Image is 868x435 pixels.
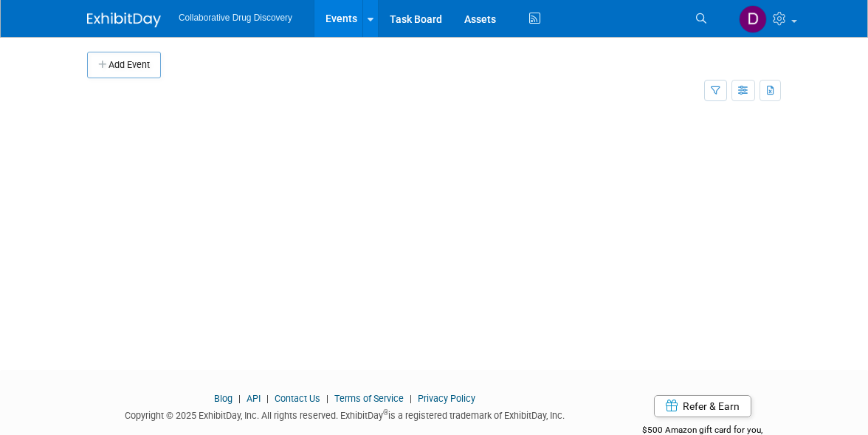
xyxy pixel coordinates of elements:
a: Contact Us [275,393,320,404]
a: Refer & Earn [654,395,751,417]
a: API [247,393,261,404]
span: | [406,393,416,404]
span: | [235,393,244,404]
img: Daniel Castro [739,5,767,33]
button: Add Event [87,52,161,78]
sup: ® [383,408,388,417]
span: | [323,393,332,404]
a: Privacy Policy [418,393,475,404]
div: Copyright © 2025 ExhibitDay, Inc. All rights reserved. ExhibitDay is a registered trademark of Ex... [87,405,602,422]
img: ExhibitDay [87,13,161,27]
span: Collaborative Drug Discovery [179,13,292,23]
span: | [263,393,272,404]
a: Terms of Service [334,393,404,404]
a: Blog [214,393,232,404]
